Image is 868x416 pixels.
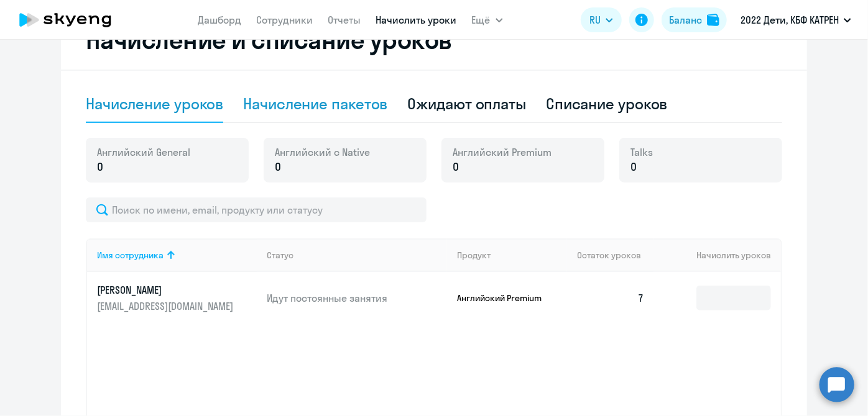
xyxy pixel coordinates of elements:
[267,291,447,305] p: Идут постоянные занятия
[86,25,782,55] h2: Начисление и списание уроков
[86,94,223,114] div: Начисление уроков
[198,14,242,26] a: Дашборд
[453,145,552,159] span: Английский Premium
[97,159,103,175] span: 0
[257,14,313,26] a: Сотрудники
[577,250,641,261] span: Остаток уроков
[654,238,781,272] th: Начислить уроков
[546,94,668,114] div: Списание уроков
[630,145,653,159] span: Talks
[86,197,427,222] input: Поиск по имени, email, продукту или статусу
[472,7,503,32] button: Ещё
[741,12,839,27] p: 2022 Дети, КБФ КАТРЕН
[376,14,457,26] a: Начислить уроки
[97,283,236,297] p: [PERSON_NAME]
[734,5,857,35] button: 2022 Дети, КБФ КАТРЕН
[267,250,293,261] div: Статус
[457,292,550,304] p: Английский Premium
[630,159,637,175] span: 0
[567,272,654,324] td: 7
[457,250,491,261] div: Продукт
[243,94,387,114] div: Начисление пакетов
[707,14,719,26] img: balance
[408,94,527,114] div: Ожидают оплаты
[328,14,361,26] a: Отчеты
[97,250,257,261] div: Имя сотрудника
[97,250,164,261] div: Имя сотрудника
[453,159,459,175] span: 0
[669,12,702,27] div: Баланс
[275,159,281,175] span: 0
[577,250,654,261] div: Остаток уроков
[581,7,622,32] button: RU
[97,145,190,159] span: Английский General
[589,12,601,27] span: RU
[472,12,491,27] span: Ещё
[662,7,727,32] button: Балансbalance
[457,250,568,261] div: Продукт
[97,299,236,313] p: [EMAIL_ADDRESS][DOMAIN_NAME]
[275,145,370,159] span: Английский с Native
[97,283,257,313] a: [PERSON_NAME][EMAIL_ADDRESS][DOMAIN_NAME]
[267,250,447,261] div: Статус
